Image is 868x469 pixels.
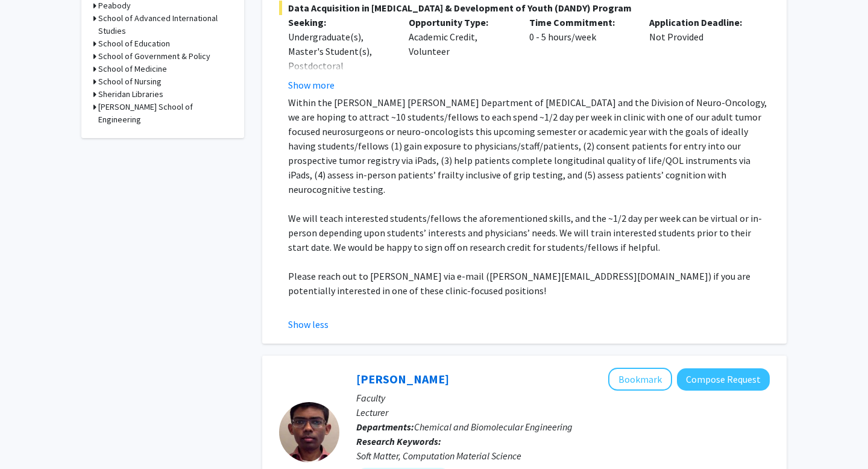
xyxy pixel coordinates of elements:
[288,30,391,131] div: Undergraduate(s), Master's Student(s), Postdoctoral Researcher(s) / Research Staff, Medical Resid...
[288,95,770,197] p: Within the [PERSON_NAME] [PERSON_NAME] Department of [MEDICAL_DATA] and the Division of Neuro-Onc...
[414,421,573,433] span: Chemical and Biomolecular Engineering
[608,368,672,391] button: Add John Edison to Bookmarks
[98,88,163,101] h3: Sheridan Libraries
[356,371,449,386] a: [PERSON_NAME]
[288,15,391,30] p: Seeking:
[98,12,232,37] h3: School of Advanced International Studies
[288,78,335,92] button: Show more
[356,449,770,463] div: Soft Matter, Computation Material Science
[529,15,632,30] p: Time Commitment:
[356,435,441,447] b: Research Keywords:
[98,37,170,50] h3: School of Education
[288,269,770,298] p: Please reach out to [PERSON_NAME] via e-mail ([PERSON_NAME][EMAIL_ADDRESS][DOMAIN_NAME]) if you a...
[356,405,770,420] p: Lecturer
[98,101,232,126] h3: [PERSON_NAME] School of Engineering
[649,15,752,30] p: Application Deadline:
[520,15,641,92] div: 0 - 5 hours/week
[98,63,167,75] h3: School of Medicine
[98,50,210,63] h3: School of Government & Policy
[356,421,414,433] b: Departments:
[400,15,520,92] div: Academic Credit, Volunteer
[356,391,770,405] p: Faculty
[9,415,51,460] iframe: Chat
[279,1,770,15] span: Data Acquisition in [MEDICAL_DATA] & Development of Youth (DANDY) Program
[98,75,162,88] h3: School of Nursing
[640,15,761,92] div: Not Provided
[677,368,770,391] button: Compose Request to John Edison
[288,211,770,254] p: We will teach interested students/fellows the aforementioned skills, and the ~1/2 day per week ca...
[409,15,511,30] p: Opportunity Type:
[288,317,329,332] button: Show less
